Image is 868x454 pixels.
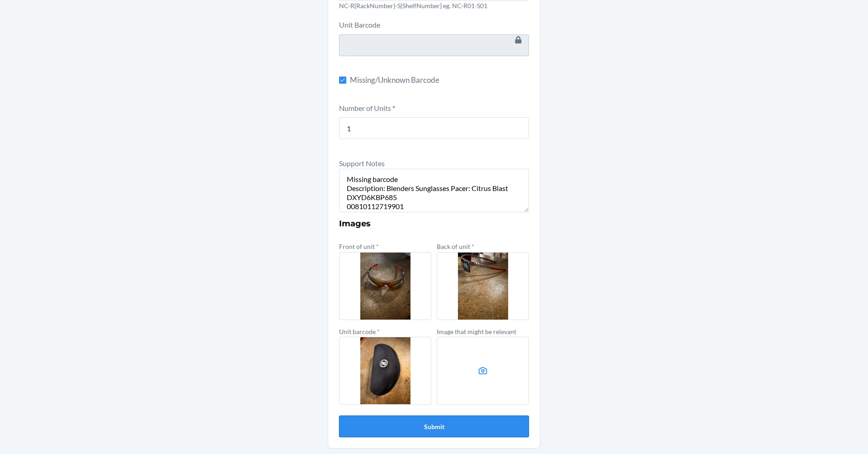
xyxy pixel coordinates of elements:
label: Back of unit [437,243,474,250]
input: Missing/Unknown Barcode [339,76,346,84]
label: Image that might be relevant [437,328,516,335]
span: Missing/Unknown Barcode [350,74,529,86]
p: NC-R{RackNumber}-S{ShelfNumber} eg. NC-R01-S01 [339,1,529,10]
label: Unit barcode [339,328,380,335]
label: Front of unit [339,243,379,250]
label: Support Notes [339,159,385,167]
label: Unit Barcode [339,20,380,29]
h3: Images [339,218,529,229]
label: Number of Units [339,104,395,112]
button: Submit [339,416,529,437]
